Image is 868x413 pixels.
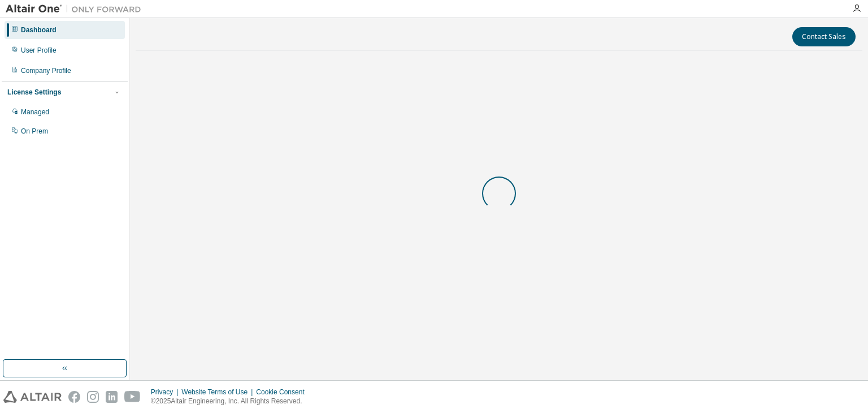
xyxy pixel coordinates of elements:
[7,88,61,97] div: License Settings
[151,388,181,397] div: Privacy
[21,46,57,55] div: User Profile
[21,25,57,35] div: Dashboard
[21,127,48,136] div: On Prem
[792,27,856,46] button: Contact Sales
[21,66,71,75] div: Company Profile
[3,391,62,403] img: altair_logo.svg
[6,3,147,15] img: Altair One
[151,397,311,406] p: © 2025 Altair Engineering, Inc. All Rights Reserved.
[68,391,80,403] img: facebook.svg
[106,391,118,403] img: linkedin.svg
[181,388,256,397] div: Website Terms of Use
[124,391,141,403] img: youtube.svg
[87,391,99,403] img: instagram.svg
[21,107,49,117] div: Managed
[256,388,311,397] div: Cookie Consent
